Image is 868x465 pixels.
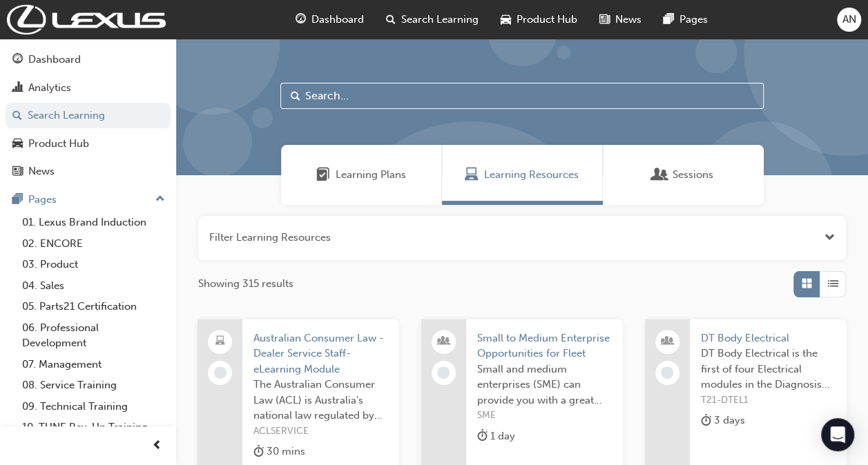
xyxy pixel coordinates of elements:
span: duration-icon [477,428,488,445]
span: laptop-icon [215,333,225,350]
div: Pages [28,192,57,208]
span: T21-DTEL1 [701,393,836,408]
span: learningRecordVerb_NONE-icon [437,366,450,379]
a: Search Learning [6,103,171,128]
a: 01. Lexus Brand Induction [17,212,171,233]
span: Showing 315 results [198,276,293,292]
a: Learning PlansLearning Plans [281,145,442,205]
div: Analytics [28,80,71,96]
span: Grid [802,276,812,292]
span: chart-icon [12,82,23,95]
div: News [28,164,55,179]
span: Dashboard [311,12,364,28]
span: search-icon [12,110,22,122]
span: Small and medium enterprises (SME) can provide you with a great opportunity to grow your business... [477,362,612,408]
button: Pages [6,187,171,212]
span: Search [291,88,300,104]
a: 03. Product [17,254,171,275]
button: Open the filter [824,230,835,246]
span: prev-icon [152,437,162,455]
span: people-icon [662,333,672,350]
a: 05. Parts21 Certification [17,296,171,317]
span: car-icon [12,138,23,150]
span: Product Hub [517,12,577,28]
span: DT Body Electrical [701,330,836,346]
a: SessionsSessions [603,145,764,205]
span: ACLSERVICE [253,424,388,439]
span: AN [842,12,856,28]
a: Learning ResourcesLearning Resources [442,145,603,205]
span: Small to Medium Enterprise Opportunities for Fleet [477,330,612,362]
a: pages-iconPages [653,6,719,34]
span: pages-icon [12,194,23,206]
span: Sessions [673,167,713,183]
a: 06. Professional Development [17,317,171,354]
span: duration-icon [701,412,711,429]
a: 09. Technical Training [17,396,171,417]
a: guage-iconDashboard [284,6,375,34]
span: up-icon [155,190,165,208]
span: List [828,276,838,292]
span: learningRecordVerb_NONE-icon [661,366,673,379]
a: Product Hub [6,131,171,157]
a: Dashboard [6,47,171,72]
a: news-iconNews [588,6,653,34]
a: 08. Service Training [17,375,171,396]
span: The Australian Consumer Law (ACL) is Australia's national law regulated by the Australian Competi... [253,377,388,424]
button: DashboardAnalyticsSearch LearningProduct HubNews [6,44,171,187]
span: Learning Plans [316,167,330,183]
span: News [615,12,642,28]
a: 10. TUNE Rev-Up Training [17,417,171,438]
div: Dashboard [28,52,81,68]
div: 3 days [701,412,745,429]
span: people-icon [438,333,448,350]
span: Learning Resources [465,167,479,183]
span: duration-icon [253,443,264,460]
img: Trak [7,5,166,34]
span: news-icon [599,11,610,28]
span: SME [477,408,612,424]
div: Product Hub [28,136,89,152]
span: guage-icon [296,11,306,28]
span: search-icon [386,11,396,28]
input: Search... [280,83,764,109]
a: 07. Management [17,354,171,375]
span: guage-icon [12,54,23,66]
span: pages-icon [664,11,674,28]
span: news-icon [12,166,23,178]
span: Learning Plans [336,167,406,183]
a: Analytics [6,75,171,101]
div: 30 mins [253,443,305,460]
a: 02. ENCORE [17,233,171,255]
span: car-icon [501,11,511,28]
span: Australian Consumer Law - Dealer Service Staff- eLearning Module [253,330,388,377]
span: Pages [679,12,708,28]
a: search-iconSearch Learning [375,6,490,34]
span: Sessions [653,167,667,183]
a: News [6,159,171,184]
span: Learning Resources [484,167,579,183]
a: car-iconProduct Hub [490,6,588,34]
button: AN [837,8,861,32]
span: DT Body Electrical is the first of four Electrical modules in the Diagnosis Technician Electrical... [701,346,836,393]
span: Search Learning [401,12,479,28]
div: Open Intercom Messenger [821,418,854,451]
div: 1 day [477,428,515,445]
span: learningRecordVerb_NONE-icon [214,366,226,379]
a: 04. Sales [17,275,171,297]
